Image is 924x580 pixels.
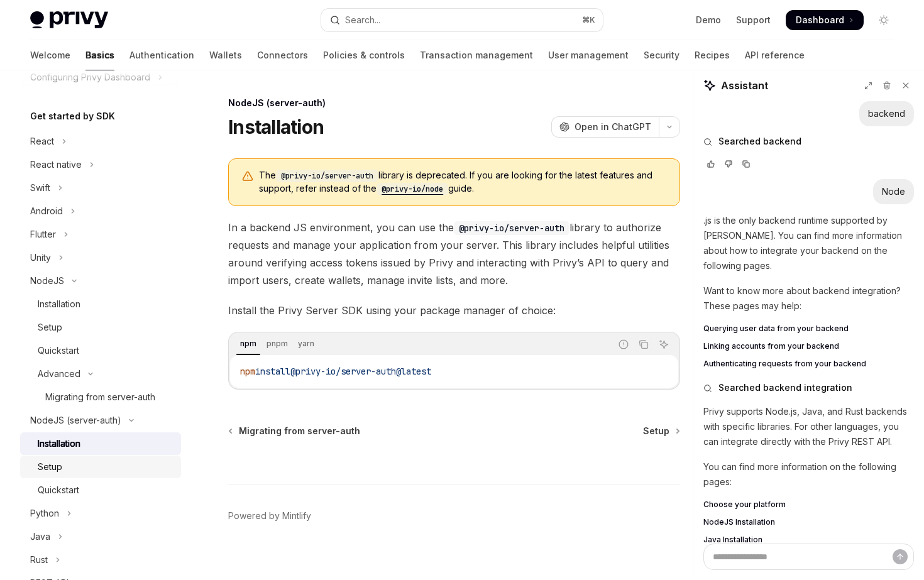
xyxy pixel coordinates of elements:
button: Searched backend integration [703,381,914,394]
button: Toggle Flutter section [20,223,181,246]
button: Toggle Rust section [20,549,181,571]
a: Setup [20,316,181,339]
div: Android [30,204,63,219]
button: Toggle Java section [20,525,181,548]
span: Java Installation [703,535,762,545]
span: Choose your platform [703,500,786,510]
div: React native [30,157,82,172]
span: Open in ChatGPT [575,121,651,133]
button: Toggle dark mode [874,10,894,30]
div: Quickstart [38,343,79,358]
button: Toggle Android section [20,200,181,222]
button: Open search [321,9,602,31]
span: install [255,366,290,377]
button: Toggle Unity section [20,246,181,269]
h1: Installation [228,116,324,138]
a: Setup [643,425,679,437]
div: Rust [30,552,48,567]
span: ⌘ K [582,15,595,25]
span: NodeJS Installation [703,517,775,527]
button: Toggle Python section [20,502,181,525]
a: Authentication [129,40,194,70]
a: Welcome [30,40,70,70]
textarea: Ask a question... [703,544,914,570]
a: Authenticating requests from your backend [703,359,914,369]
span: @privy-io/server-auth@latest [290,366,431,377]
button: Vote that response was good [703,158,718,170]
div: Swift [30,180,50,195]
a: Wallets [209,40,242,70]
code: @privy-io/node [377,183,448,195]
div: Quickstart [38,483,79,498]
a: Demo [696,14,721,26]
button: Toggle Advanced section [20,363,181,385]
h5: Get started by SDK [30,109,115,124]
a: Support [736,14,771,26]
div: Installation [38,297,80,312]
a: Java Installation [703,535,914,545]
a: @privy-io/node [377,183,448,194]
div: React [30,134,54,149]
button: Toggle React native section [20,153,181,176]
p: You can find more information on the following pages: [703,459,914,490]
a: Migrating from server-auth [229,425,360,437]
img: light logo [30,11,108,29]
div: Python [30,506,59,521]
span: Searched backend [718,135,801,148]
div: backend [868,107,905,120]
svg: Warning [241,170,254,183]
div: npm [236,336,260,351]
a: Powered by Mintlify [228,510,311,522]
p: .js is the only backend runtime supported by [PERSON_NAME]. You can find more information about h... [703,213,914,273]
button: Copy chat response [739,158,754,170]
span: Setup [643,425,669,437]
a: User management [548,40,629,70]
code: @privy-io/server-auth [276,170,378,182]
a: Connectors [257,40,308,70]
a: Installation [20,432,181,455]
span: Searched backend integration [718,381,852,394]
a: Quickstart [20,479,181,501]
div: yarn [294,336,318,351]
div: Migrating from server-auth [45,390,155,405]
div: Installation [38,436,80,451]
div: NodeJS (server-auth) [228,97,680,109]
a: Migrating from server-auth [20,386,181,408]
a: Setup [20,456,181,478]
span: Authenticating requests from your backend [703,359,866,369]
div: Flutter [30,227,56,242]
a: Policies & controls [323,40,405,70]
code: @privy-io/server-auth [454,221,569,235]
a: Installation [20,293,181,315]
div: pnpm [263,336,292,351]
a: Recipes [695,40,730,70]
button: Report incorrect code [615,336,632,353]
span: Dashboard [796,14,844,26]
a: Quickstart [20,339,181,362]
div: Search... [345,13,380,28]
div: NodeJS (server-auth) [30,413,121,428]
a: Querying user data from your backend [703,324,914,334]
a: Linking accounts from your backend [703,341,914,351]
span: Install the Privy Server SDK using your package manager of choice: [228,302,680,319]
button: Copy the contents from the code block [635,336,652,353]
div: Setup [38,320,62,335]
div: Java [30,529,50,544]
p: Privy supports Node.js, Java, and Rust backends with specific libraries. For other languages, you... [703,404,914,449]
a: Basics [85,40,114,70]
div: Unity [30,250,51,265]
a: API reference [745,40,805,70]
a: Dashboard [786,10,864,30]
button: Ask AI [656,336,672,353]
button: Toggle Swift section [20,177,181,199]
a: Security [644,40,679,70]
button: Searched backend [703,135,914,148]
span: Migrating from server-auth [239,425,360,437]
p: Want to know more about backend integration? These pages may help: [703,283,914,314]
a: NodeJS Installation [703,517,914,527]
span: npm [240,366,255,377]
a: Choose your platform [703,500,914,510]
div: NodeJS [30,273,64,288]
button: Vote that response was not good [721,158,736,170]
button: Toggle NodeJS section [20,270,181,292]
